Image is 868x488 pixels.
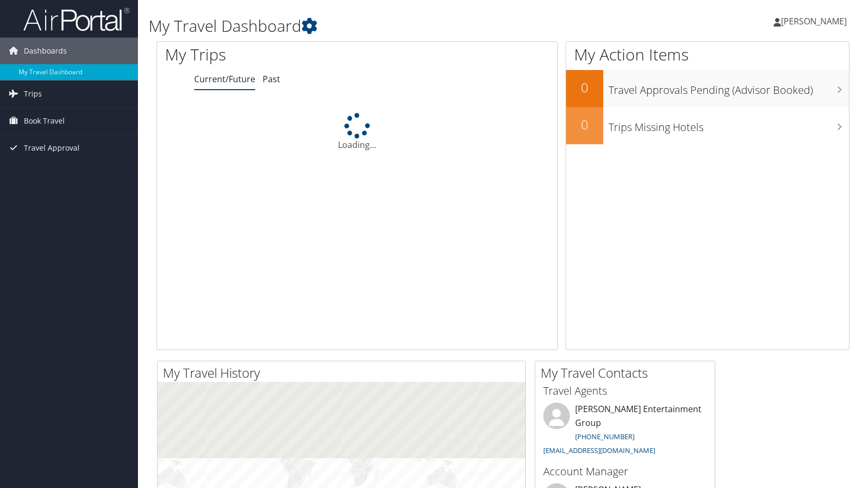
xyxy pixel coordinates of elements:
span: Trips [24,81,42,107]
a: Current/Future [194,73,255,85]
span: Book Travel [24,108,65,134]
span: [PERSON_NAME] [781,15,847,27]
h2: My Travel History [163,364,525,382]
h3: Trips Missing Hotels [609,115,849,135]
span: Travel Approval [24,135,80,161]
h2: My Travel Contacts [541,364,715,382]
a: Past [263,73,280,85]
h1: My Travel Dashboard [149,15,621,37]
h3: Travel Agents [543,384,707,398]
a: [EMAIL_ADDRESS][DOMAIN_NAME] [543,446,655,455]
img: airportal-logo.png [23,7,129,32]
a: 0Trips Missing Hotels [566,107,849,144]
li: [PERSON_NAME] Entertainment Group [538,403,712,459]
h2: 0 [566,116,603,134]
span: Dashboards [24,38,67,64]
h1: My Action Items [566,43,849,66]
h1: My Trips [165,43,383,66]
a: [PERSON_NAME] [774,5,857,37]
a: [PHONE_NUMBER] [575,432,635,441]
h3: Account Manager [543,464,707,479]
h2: 0 [566,79,603,97]
h3: Travel Approvals Pending (Advisor Booked) [609,77,849,98]
div: Loading... [157,113,557,151]
a: 0Travel Approvals Pending (Advisor Booked) [566,70,849,107]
